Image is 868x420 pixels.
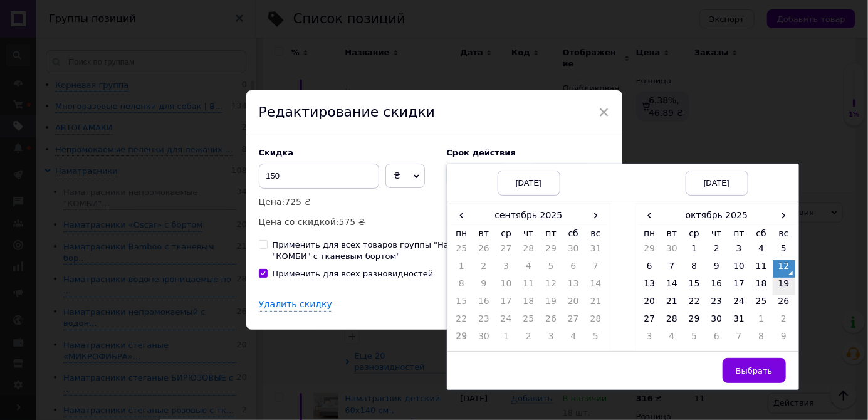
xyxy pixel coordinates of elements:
td: 15 [451,295,473,313]
div: [DATE] [686,171,748,196]
th: вт [473,225,495,243]
td: 14 [661,278,683,295]
td: 7 [661,260,683,278]
td: 10 [495,278,518,295]
td: 19 [540,295,562,313]
span: ₴ [394,171,401,181]
td: 9 [706,260,728,278]
td: 5 [773,243,795,260]
td: 24 [495,313,518,330]
td: 12 [540,278,562,295]
th: пт [728,225,750,243]
td: 10 [728,260,750,278]
td: 28 [661,313,683,330]
td: 11 [518,278,540,295]
th: октябрь 2025 [661,206,773,225]
td: 27 [495,243,518,260]
td: 1 [451,260,473,278]
span: Редактирование скидки [259,104,435,120]
td: 21 [661,295,683,313]
div: [DATE] [498,171,560,196]
td: 3 [639,330,661,348]
span: › [773,206,795,224]
td: 6 [562,260,585,278]
th: чт [706,225,728,243]
td: 26 [540,313,562,330]
td: 6 [706,330,728,348]
td: 28 [518,243,540,260]
td: 2 [473,260,495,278]
td: 27 [639,313,661,330]
span: Скидка [259,148,294,157]
td: 31 [728,313,750,330]
td: 18 [518,295,540,313]
td: 13 [639,278,661,295]
td: 29 [451,330,473,348]
span: 725 ₴ [285,197,311,207]
td: 30 [562,243,585,260]
div: Применить для всех разновидностей [273,268,434,280]
td: 31 [585,243,607,260]
td: 3 [540,330,562,348]
td: 4 [750,243,773,260]
td: 17 [728,278,750,295]
div: Удалить скидку [259,298,332,312]
td: 16 [473,295,495,313]
td: 27 [562,313,585,330]
td: 29 [683,313,706,330]
th: вс [773,225,795,243]
td: 5 [540,260,562,278]
p: Цена: [259,195,434,209]
th: вс [585,225,607,243]
td: 26 [473,243,495,260]
td: 22 [683,295,706,313]
td: 3 [495,260,518,278]
td: 1 [750,313,773,330]
td: 5 [585,330,607,348]
td: 19 [773,278,795,295]
td: 20 [639,295,661,313]
td: 9 [773,330,795,348]
td: 16 [706,278,728,295]
td: 4 [661,330,683,348]
div: Применить для всех товаров группы "Наматрасники непромокаемые "КОМБИ" с тканевым бортом" [273,239,610,262]
td: 25 [518,313,540,330]
td: 7 [585,260,607,278]
span: ‹ [639,206,661,224]
td: 26 [773,295,795,313]
th: чт [518,225,540,243]
th: сентябрь 2025 [473,206,585,225]
span: Выбрать [736,366,773,375]
label: Cрок действия [447,148,610,157]
th: вт [661,225,683,243]
td: 4 [562,330,585,348]
td: 23 [706,295,728,313]
td: 13 [562,278,585,295]
th: сб [562,225,585,243]
td: 2 [773,313,795,330]
p: Цена со скидкой: [259,215,434,229]
td: 14 [585,278,607,295]
th: ср [683,225,706,243]
td: 8 [683,260,706,278]
td: 21 [585,295,607,313]
td: 1 [683,243,706,260]
td: 30 [661,243,683,260]
td: 25 [750,295,773,313]
td: 29 [639,243,661,260]
td: 5 [683,330,706,348]
td: 20 [562,295,585,313]
td: 7 [728,330,750,348]
td: 1 [495,330,518,348]
td: 15 [683,278,706,295]
th: пн [451,225,473,243]
td: 23 [473,313,495,330]
td: 17 [495,295,518,313]
td: 12 [773,260,795,278]
td: 22 [451,313,473,330]
span: ‹ [451,206,473,224]
span: 575 ₴ [339,217,365,227]
th: сб [750,225,773,243]
td: 30 [706,313,728,330]
button: Выбрать [723,358,786,383]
